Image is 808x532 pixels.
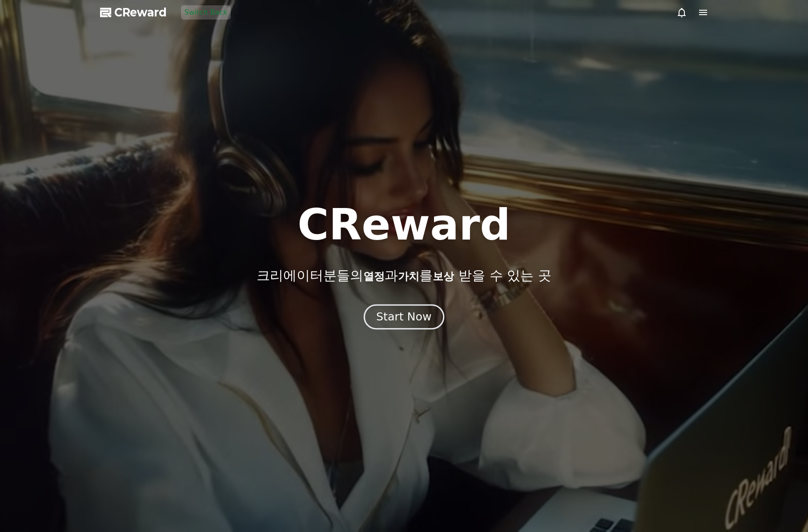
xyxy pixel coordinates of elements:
[257,268,551,284] p: 크리에이터분들의 과 를 받을 수 있는 곳
[100,5,167,20] a: CReward
[398,270,419,283] span: 가치
[366,314,442,322] a: Start Now
[433,270,454,283] span: 보상
[363,270,385,283] span: 열정
[297,204,511,246] h1: CReward
[376,309,431,324] div: Start Now
[364,304,444,329] button: Start Now
[181,5,231,20] button: Switch Back
[114,5,167,20] span: CReward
